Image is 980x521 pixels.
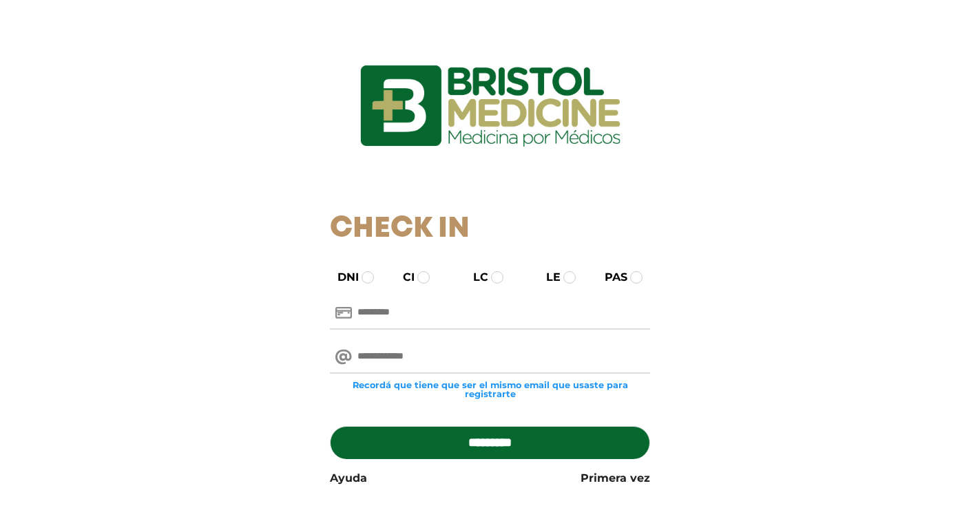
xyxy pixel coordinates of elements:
label: LC [461,269,488,286]
img: logo_ingresarbristol.jpg [304,17,676,195]
label: CI [390,269,415,286]
h1: Check In [330,212,650,246]
small: Recordá que tiene que ser el mismo email que usaste para registrarte [330,381,650,398]
a: Primera vez [581,470,650,487]
a: Ayuda [330,470,367,487]
label: LE [534,269,561,286]
label: DNI [325,269,359,286]
label: PAS [592,269,627,286]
